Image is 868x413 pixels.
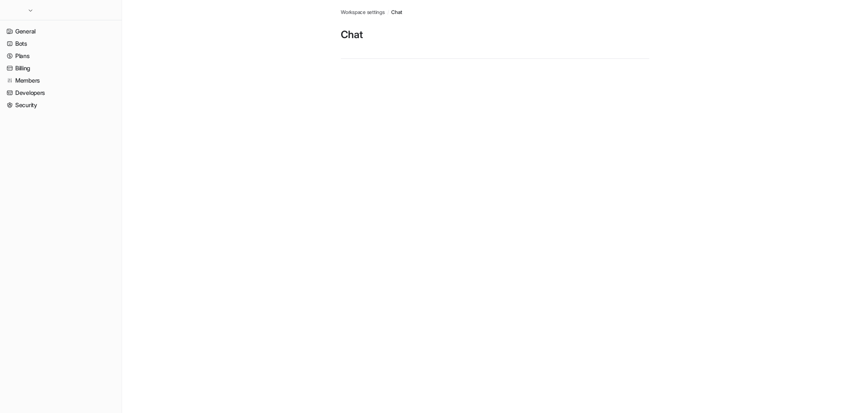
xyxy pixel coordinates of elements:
[3,25,118,37] a: General
[3,75,118,86] a: Members
[3,99,118,111] a: Security
[3,87,118,99] a: Developers
[3,62,118,74] a: Billing
[391,8,402,16] a: Chat
[3,50,118,62] a: Plans
[3,38,118,50] a: Bots
[341,28,649,42] p: Chat
[387,8,389,16] span: /
[341,8,385,16] a: Workspace settings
